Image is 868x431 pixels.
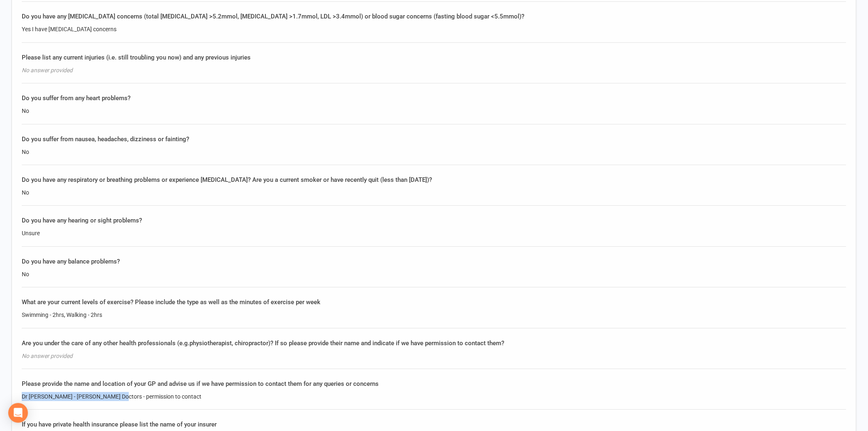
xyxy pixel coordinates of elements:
div: Please provide the name and location of your GP and advise us if we have permission to contact th... [22,379,846,389]
em: No answer provided [22,353,73,359]
div: Yes I have [MEDICAL_DATA] concerns [22,25,846,34]
div: Dr [PERSON_NAME] - [PERSON_NAME] Doctors - permission to contact [22,392,846,401]
div: Do you have any hearing or sight problems? [22,215,846,225]
div: Do you have any balance problems? [22,257,846,266]
div: Do you have any respiratory or breathing problems or experience [MEDICAL_DATA]? Are you a current... [22,175,846,185]
em: No answer provided [22,67,73,73]
div: Unsure [22,229,846,238]
div: Please list any current injuries (i.e. still troubling you now) and any previous injuries [22,53,846,62]
div: Do you suffer from any heart problems? [22,93,846,103]
div: Do you suffer from nausea, headaches, dizziness or fainting? [22,134,846,144]
div: Swimming - 2hrs, Walking - 2hrs [22,310,846,319]
div: Are you under the care of any other health professionals (e.g.physiotherapist, chiropractor)? If ... [22,338,846,348]
div: No [22,106,846,115]
div: No [22,270,846,279]
div: If you have private health insurance please list the name of your insurer [22,420,846,429]
div: No [22,188,846,197]
div: Open Intercom Messenger [8,403,28,423]
div: What are your current levels of exercise? Please include the type as well as the minutes of exerc... [22,297,846,307]
div: No [22,147,846,156]
div: Do you have any [MEDICAL_DATA] concerns (total [MEDICAL_DATA] >5.2mmol, [MEDICAL_DATA] >1.7mmol, ... [22,11,846,21]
